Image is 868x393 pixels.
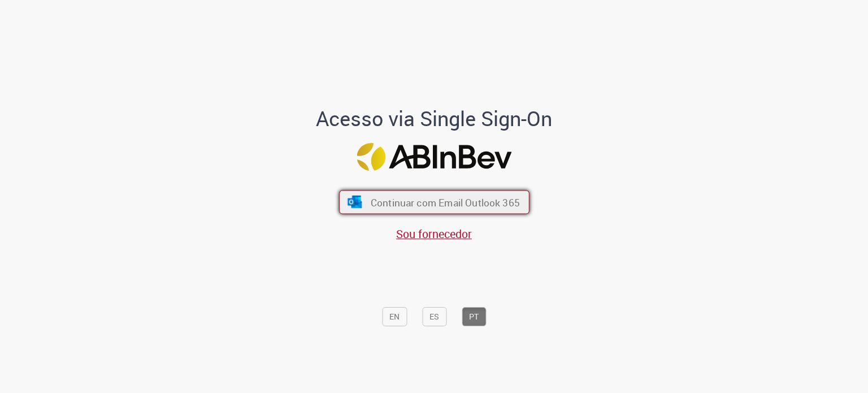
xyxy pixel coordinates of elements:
span: Continuar com Email Outlook 365 [370,196,519,209]
h1: Acesso via Single Sign-On [277,107,591,130]
img: ícone Azure/Microsoft 360 [346,196,363,209]
img: Logo ABInBev [357,143,511,171]
button: PT [462,307,486,326]
button: EN [382,307,407,326]
button: ícone Azure/Microsoft 360 Continuar com Email Outlook 365 [339,191,530,214]
a: Sou fornecedor [396,226,472,241]
button: ES [422,307,446,326]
